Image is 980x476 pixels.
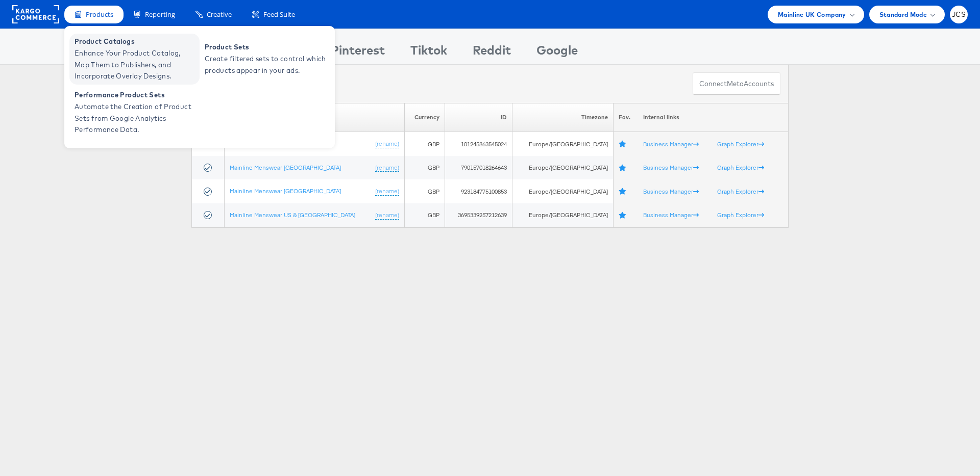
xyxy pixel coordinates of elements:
[717,211,764,219] a: Graph Explorer
[207,10,232,19] span: Creative
[205,41,327,53] span: Product Sets
[230,187,341,195] a: Mainline Menswear [GEOGRAPHIC_DATA]
[75,89,197,101] span: Performance Product Sets
[75,36,197,47] span: Product Catalogs
[473,41,511,64] div: Reddit
[200,34,330,85] a: Product Sets Create filtered sets to control which products appear in your ads.
[405,203,445,227] td: GBP
[536,41,578,64] div: Google
[75,47,197,82] span: Enhance Your Product Catalog, Map Them to Publishers, and Incorporate Overlay Designs.
[879,9,927,20] span: Standard Mode
[205,53,327,76] span: Create filtered sets to control which products appear in your ads.
[405,103,445,132] th: Currency
[69,34,200,85] a: Product Catalogs Enhance Your Product Catalog, Map Them to Publishers, and Incorporate Overlay De...
[445,156,512,180] td: 790157018264643
[512,203,613,227] td: Europe/[GEOGRAPHIC_DATA]
[445,203,512,227] td: 3695339257212639
[643,188,699,195] a: Business Manager
[445,132,512,156] td: 101245863545024
[410,41,447,64] div: Tiktok
[75,101,197,136] span: Automate the Creation of Product Sets from Google Analytics Performance Data.
[375,211,399,220] a: (rename)
[86,10,113,19] span: Products
[445,179,512,203] td: 923184775100853
[693,72,780,95] button: ConnectmetaAccounts
[375,164,399,172] a: (rename)
[405,179,445,203] td: GBP
[717,164,764,171] a: Graph Explorer
[375,140,399,148] a: (rename)
[717,140,764,148] a: Graph Explorer
[512,103,613,132] th: Timezone
[375,187,399,196] a: (rename)
[263,10,295,19] span: Feed Suite
[643,211,699,219] a: Business Manager
[145,10,175,19] span: Reporting
[405,156,445,180] td: GBP
[512,179,613,203] td: Europe/[GEOGRAPHIC_DATA]
[952,11,966,18] span: JCS
[405,132,445,156] td: GBP
[445,103,512,132] th: ID
[230,164,341,171] a: Mainline Menswear [GEOGRAPHIC_DATA]
[512,132,613,156] td: Europe/[GEOGRAPHIC_DATA]
[717,188,764,195] a: Graph Explorer
[331,41,385,64] div: Pinterest
[778,9,846,20] span: Mainline UK Company
[69,87,200,138] a: Performance Product Sets Automate the Creation of Product Sets from Google Analytics Performance ...
[643,140,699,148] a: Business Manager
[727,79,744,89] span: meta
[230,211,355,219] a: Mainline Menswear US & [GEOGRAPHIC_DATA]
[512,156,613,180] td: Europe/[GEOGRAPHIC_DATA]
[643,164,699,171] a: Business Manager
